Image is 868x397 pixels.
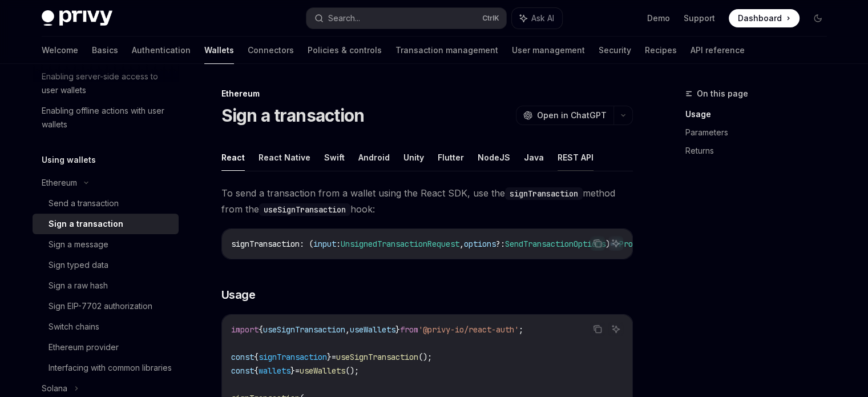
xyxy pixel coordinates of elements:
div: Send a transaction [49,197,119,210]
span: = [332,352,336,362]
button: Open in ChatGPT [516,106,613,125]
span: , [345,324,350,335]
img: dark logo [42,10,112,26]
button: Search...CtrlK [306,8,506,29]
a: Returns [685,142,836,160]
span: { [254,352,259,362]
span: UnsignedTransactionRequest [341,239,459,249]
div: Ethereum [42,176,77,190]
span: Ask AI [531,13,554,24]
span: (); [418,352,432,362]
div: Switch chains [49,320,99,334]
span: } [290,366,295,376]
button: Swift [324,144,345,171]
span: const [231,366,254,376]
div: Sign EIP-7702 authorization [49,299,152,313]
a: Ethereum provider [33,337,179,358]
div: Solana [42,382,67,395]
a: Connectors [248,37,294,64]
span: useWallets [300,366,345,376]
a: Transaction management [395,37,498,64]
button: Java [524,144,544,171]
a: User management [512,37,585,64]
a: Switch chains [33,316,179,337]
span: signTransaction [259,352,327,362]
div: Sign typed data [49,258,108,272]
div: Sign a message [49,238,108,251]
span: SendTransactionOptions [505,239,605,249]
button: Toggle dark mode [809,9,827,27]
span: Usage [221,287,256,303]
span: useSignTransaction [336,352,418,362]
a: Recipes [645,37,677,64]
a: Support [684,13,715,24]
div: Enabling server-side access to user wallets [42,70,172,97]
a: Enabling offline actions with user wallets [33,101,179,135]
span: : ( [300,239,313,249]
button: Unity [403,144,424,171]
span: ) [605,239,610,249]
div: Ethereum [221,88,633,99]
span: : [336,239,341,249]
button: Ask AI [512,8,562,29]
a: Demo [647,13,670,24]
button: Ask AI [608,322,623,336]
a: Policies & controls [308,37,382,64]
div: Search... [328,11,360,25]
a: Sign EIP-7702 authorization [33,296,179,316]
a: Sign a message [33,234,179,255]
span: , [459,239,464,249]
a: Sign a raw hash [33,275,179,296]
span: To send a transaction from a wallet using the React SDK, use the method from the hook: [221,185,633,217]
button: Ask AI [608,236,623,251]
a: Authentication [132,37,191,64]
a: Sign a transaction [33,214,179,234]
button: React Native [259,144,310,171]
button: NodeJS [478,144,510,171]
div: Sign a raw hash [49,279,108,292]
button: React [221,144,245,171]
a: Enabling server-side access to user wallets [33,66,179,101]
a: Interfacing with common libraries [33,358,179,378]
a: Send a transaction [33,193,179,214]
a: Parameters [685,123,836,142]
button: REST API [558,144,594,171]
span: { [259,324,263,335]
span: options [464,239,496,249]
span: ?: [496,239,505,249]
span: '@privy-io/react-auth' [418,324,519,335]
span: useWallets [350,324,395,335]
a: Basics [92,37,118,64]
span: (); [345,366,359,376]
code: signTransaction [505,187,583,200]
span: from [400,324,418,335]
span: wallets [259,366,290,376]
a: Dashboard [729,9,800,27]
a: Welcome [42,37,78,64]
span: On this page [697,87,748,101]
div: Interfacing with common libraries [49,361,172,375]
span: Ctrl K [482,14,499,23]
h5: Using wallets [42,153,96,167]
button: Android [358,144,390,171]
div: Sign a transaction [49,217,123,231]
button: Flutter [438,144,464,171]
button: Copy the contents from the code block [590,322,605,336]
button: Copy the contents from the code block [590,236,605,251]
span: { [254,366,259,376]
div: Ethereum provider [49,340,119,354]
span: } [395,324,400,335]
h1: Sign a transaction [221,105,365,126]
span: input [313,239,336,249]
div: Enabling offline actions with user wallets [42,104,172,131]
a: Wallets [204,37,234,64]
a: Usage [685,105,836,123]
span: Dashboard [738,13,782,24]
code: useSignTransaction [259,203,350,216]
span: ; [519,324,523,335]
span: = [295,366,300,376]
span: } [327,352,332,362]
span: import [231,324,259,335]
span: useSignTransaction [263,324,345,335]
span: Open in ChatGPT [537,110,607,121]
